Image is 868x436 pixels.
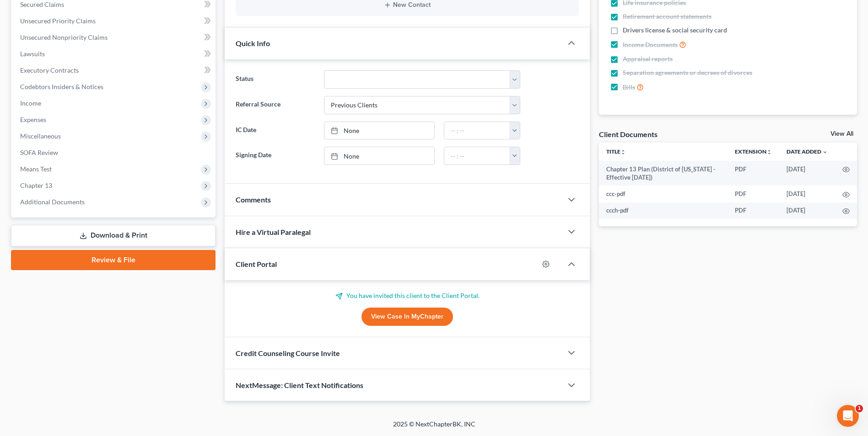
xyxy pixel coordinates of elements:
span: Chapter 13 [20,181,52,189]
span: Expenses [20,116,46,123]
a: Extensionunfold_more [735,148,772,155]
a: SOFA Review [13,144,216,161]
a: Unsecured Priority Claims [13,13,216,29]
a: Unsecured Nonpriority Claims [13,29,216,46]
span: NextMessage: Client Text Notifications [236,381,363,389]
td: [DATE] [779,202,835,219]
label: Signing Date [231,147,319,165]
i: expand_more [822,149,828,155]
span: Codebtors Insiders & Notices [20,83,103,90]
div: Client Documents [599,129,658,139]
span: Executory Contracts [20,66,79,74]
input: -- : -- [444,122,510,139]
label: Status [231,70,319,89]
a: Titleunfold_more [606,148,626,155]
a: View All [830,131,853,137]
span: Appraisal reports [623,54,673,64]
td: [DATE] [779,186,835,202]
span: Quick Info [236,39,270,48]
span: Client Portal [236,260,277,268]
span: Income Documents [623,40,678,49]
td: ccch-pdf [599,202,728,219]
span: Separation agreements or decrees of divorces [623,68,752,77]
td: ccc-pdf [599,186,728,202]
span: Secured Claims [20,0,64,8]
a: None [324,147,434,165]
td: Chapter 13 Plan (District of [US_STATE] - Effective [DATE]) [599,161,728,186]
span: Additional Documents [20,198,85,206]
a: None [324,122,434,139]
span: Unsecured Priority Claims [20,17,96,25]
span: Miscellaneous [20,132,61,140]
td: PDF [728,202,779,219]
span: Lawsuits [20,50,45,58]
button: New Contact [243,1,571,9]
span: Unsecured Nonpriority Claims [20,33,108,41]
span: Bills [623,83,635,92]
td: PDF [728,161,779,186]
span: Hire a Virtual Paralegal [236,228,311,236]
span: 1 [856,405,863,412]
span: Drivers license & social security card [623,26,727,35]
span: Income [20,99,41,107]
td: PDF [728,186,779,202]
a: Lawsuits [13,46,216,62]
td: [DATE] [779,161,835,186]
a: Date Added expand_more [787,148,828,155]
span: SOFA Review [20,149,58,156]
i: unfold_more [620,149,626,155]
a: View Case in MyChapter [361,308,453,326]
span: Credit Counseling Course Invite [236,349,340,357]
i: unfold_more [766,149,772,155]
div: 2025 © NextChapterBK, INC [173,420,695,436]
input: -- : -- [444,147,510,165]
a: Download & Print [11,225,216,246]
iframe: Intercom live chat [837,405,859,427]
span: Comments [236,195,271,204]
label: IC Date [231,122,319,140]
a: Review & File [11,250,216,270]
p: You have invited this client to the Client Portal. [236,291,579,300]
span: Means Test [20,165,52,173]
span: Retirement account statements [623,12,712,21]
a: Executory Contracts [13,62,216,79]
label: Referral Source [231,96,319,114]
